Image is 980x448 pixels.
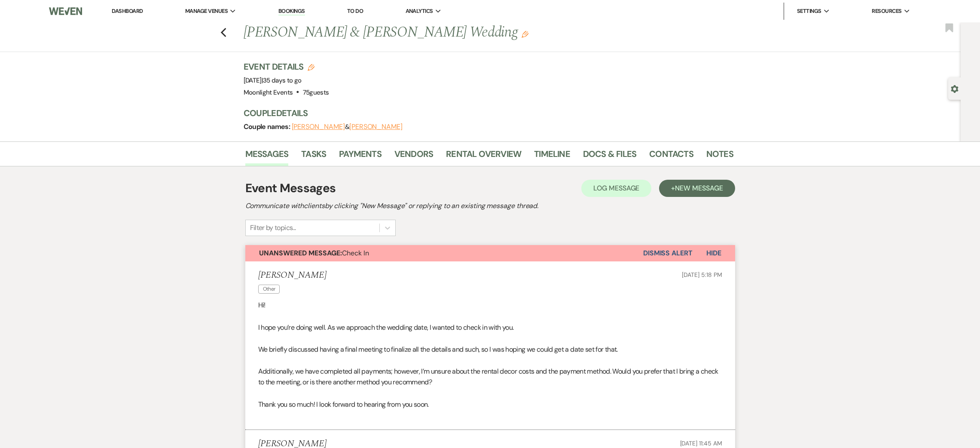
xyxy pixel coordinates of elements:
a: Contacts [649,147,693,166]
button: Open lead details [951,84,959,92]
button: Log Message [581,180,651,197]
span: Hide [706,249,721,258]
span: New Message [675,184,723,193]
button: [PERSON_NAME] [292,123,345,130]
p: Hi! [258,300,722,311]
a: Notes [706,147,733,166]
span: 75 guests [303,88,329,97]
span: Moonlight Events [244,88,293,97]
button: [PERSON_NAME] [349,123,403,130]
span: Log Message [593,184,639,193]
h2: Communicate with clients by clicking "New Message" or replying to an existing message thread. [245,201,735,211]
p: We briefly discussed having a final meeting to finalize all the details and such, so I was hoping... [258,344,722,355]
button: +New Message [659,180,735,197]
span: Couple names: [244,122,292,131]
span: Analytics [406,7,433,15]
span: Other [258,285,280,294]
a: Bookings [278,7,305,15]
a: Timeline [534,147,570,166]
a: Dashboard [112,7,143,15]
a: Vendors [394,147,433,166]
a: Docs & Files [583,147,636,166]
h1: Event Messages [245,179,336,197]
button: Edit [522,30,528,38]
div: Filter by topics... [250,223,296,233]
strong: Unanswered Message: [259,249,342,258]
h3: Couple Details [244,107,725,119]
span: Resources [872,7,901,15]
button: Dismiss Alert [643,245,693,261]
span: Manage Venues [185,7,228,15]
h1: [PERSON_NAME] & [PERSON_NAME] Wedding [244,22,629,43]
span: Settings [797,7,821,15]
span: [DATE] 11:45 AM [680,439,722,447]
h5: [PERSON_NAME] [258,270,327,281]
span: & [292,123,403,131]
p: Additionally, we have completed all payments; however, I’m unsure about the rental decor costs an... [258,366,722,388]
img: Weven Logo [49,2,82,20]
span: Check In [259,249,369,258]
span: [DATE] [244,76,302,85]
a: Messages [245,147,289,166]
a: To Do [347,7,363,15]
span: 35 days to go [263,76,302,85]
p: Thank you so much! I look forward to hearing from you soon. [258,399,722,410]
h3: Event Details [244,61,329,73]
span: [DATE] 5:18 PM [682,271,722,279]
button: Unanswered Message:Check In [245,245,643,261]
p: I hope you’re doing well. As we approach the wedding date, I wanted to check in with you. [258,322,722,333]
a: Tasks [301,147,326,166]
span: | [262,76,302,85]
a: Payments [339,147,382,166]
button: Hide [693,245,735,261]
a: Rental Overview [446,147,521,166]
